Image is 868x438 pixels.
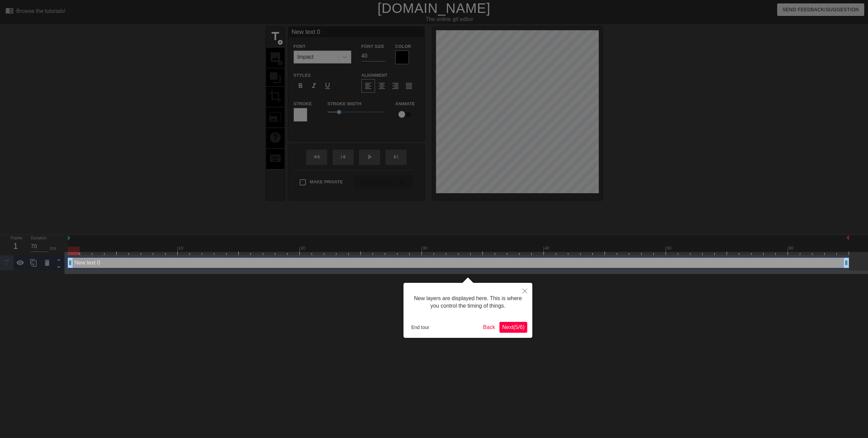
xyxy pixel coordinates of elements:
button: End tour [409,322,432,332]
button: Next [499,322,527,333]
button: Close [517,283,532,298]
div: New layers are displayed here. This is where you control the timing of things. [409,288,527,317]
span: Next ( 5 / 6 ) [502,324,525,330]
button: Back [480,322,498,333]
